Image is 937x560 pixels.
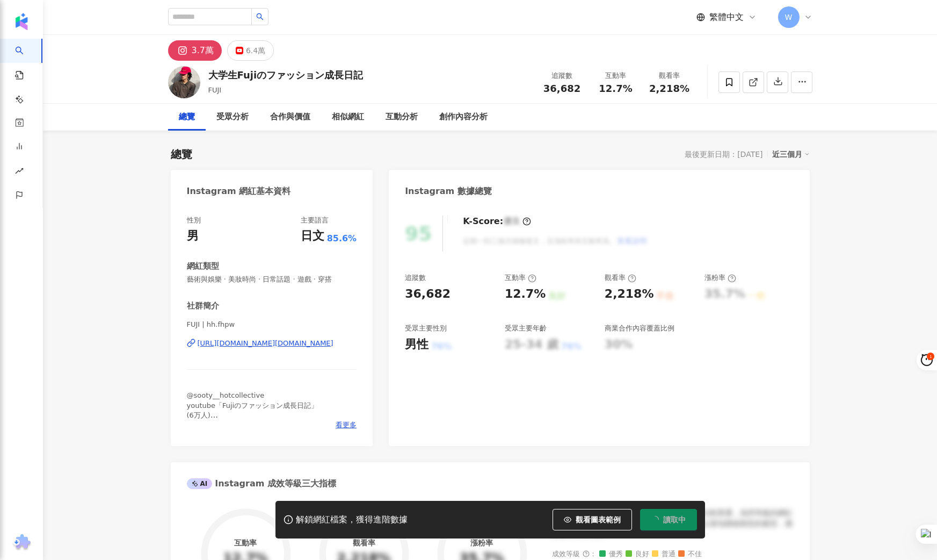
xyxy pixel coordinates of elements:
button: 6.4萬 [227,40,274,61]
div: 大学生Fujiのファッション成長日記 [208,68,364,82]
div: 受眾分析 [216,111,249,124]
div: 受眾主要性別 [405,324,447,333]
span: 讀取中 [663,515,686,524]
div: 近三個月 [772,147,810,161]
div: 漲粉率 [704,273,736,283]
div: 成效等級 ： [552,550,794,558]
div: 日文 [301,228,324,245]
span: @sooty__hotcollective youtube「Fujiのファッション成長日記」 (6万人) osaka コラボ、お仕事依頼は、DMより art @hart_design_colle... [187,391,318,458]
span: rise [15,160,24,184]
div: 相似網紅 [332,111,364,124]
div: 主要語言 [301,216,329,225]
div: 互動率 [505,273,536,283]
div: K-Score : [463,216,531,227]
span: FUJI | hh.fhpw [187,320,357,329]
div: 合作與價值 [270,111,310,124]
span: 觀看圖表範例 [576,515,621,524]
div: Instagram 數據總覽 [405,185,492,197]
div: 創作內容分析 [439,111,488,124]
div: 男性 [405,336,428,353]
span: 2,218% [649,83,689,94]
div: 12.7% [505,286,546,303]
span: 普通 [652,550,675,558]
div: 網紅類型 [187,261,219,272]
span: 繁體中文 [709,11,744,23]
div: 男 [187,228,199,245]
div: 解鎖網紅檔案，獲得進階數據 [296,514,408,526]
a: search [15,39,37,70]
img: logo icon [13,13,30,30]
div: 追蹤數 [405,273,426,283]
span: 不佳 [678,550,702,558]
span: loading [651,515,659,523]
div: 觀看率 [353,539,375,547]
div: 3.7萬 [192,43,214,58]
img: chrome extension [11,534,32,551]
img: KOL Avatar [168,66,200,98]
div: 觀看率 [649,70,690,81]
div: 互動率 [234,539,257,547]
button: 讀取中 [640,509,697,530]
div: 商業合作內容覆蓋比例 [605,324,674,333]
span: search [256,13,264,20]
div: 受眾主要年齡 [505,324,547,333]
span: 36,682 [543,83,580,94]
span: 藝術與娛樂 · 美妝時尚 · 日常話題 · 遊戲 · 穿搭 [187,275,357,284]
button: 3.7萬 [168,40,222,61]
div: 總覽 [179,111,195,124]
div: 觀看率 [605,273,636,283]
div: Instagram 網紅基本資料 [187,185,291,197]
span: 12.7% [599,83,632,94]
span: 良好 [626,550,649,558]
div: [URL][DOMAIN_NAME][DOMAIN_NAME] [198,339,333,348]
button: 觀看圖表範例 [553,509,632,530]
div: 互動分析 [386,111,418,124]
div: 6.4萬 [246,43,265,58]
div: 最後更新日期：[DATE] [685,150,762,159]
div: 總覽 [171,147,192,162]
div: 性別 [187,216,201,225]
span: 85.6% [327,233,357,245]
span: 看更多 [336,420,357,430]
span: 優秀 [599,550,623,558]
span: FUJI [208,86,222,94]
div: AI [187,478,213,489]
a: [URL][DOMAIN_NAME][DOMAIN_NAME] [187,339,357,348]
div: 互動率 [595,70,636,81]
span: W [785,11,793,23]
div: 追蹤數 [542,70,583,81]
div: 漲粉率 [470,539,493,547]
div: 社群簡介 [187,300,219,312]
div: 2,218% [605,286,654,303]
div: Instagram 成效等級三大指標 [187,478,336,490]
div: 36,682 [405,286,451,303]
